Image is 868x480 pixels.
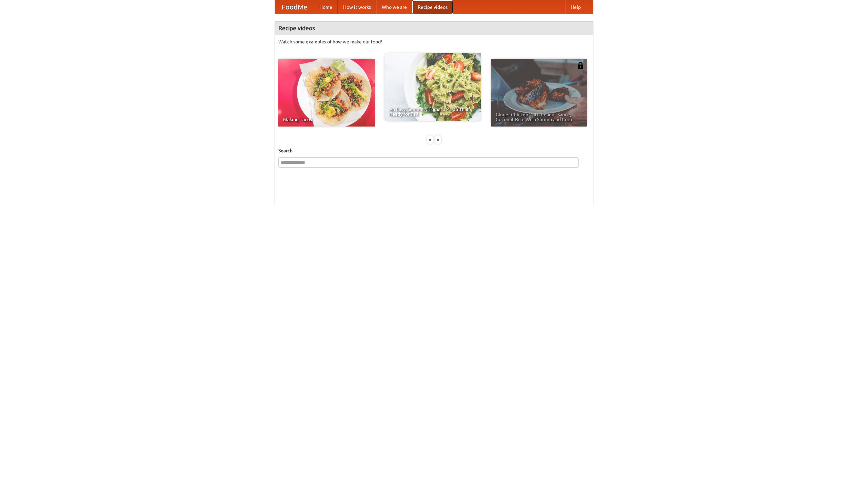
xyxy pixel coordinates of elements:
p: Watch some examples of how we make our food! [278,38,590,45]
a: Home [314,0,338,14]
h5: Search [278,147,590,154]
div: » [435,135,441,144]
h4: Recipe videos [275,21,593,35]
span: Making Tacos [283,117,370,122]
a: Making Tacos [278,59,375,127]
a: FoodMe [275,0,314,14]
a: Recipe videos [412,0,453,14]
a: How it works [338,0,376,14]
a: Who we are [376,0,412,14]
div: « [427,135,433,144]
a: An Easy, Summery Tomato Pasta That's Ready for Fall [384,53,481,121]
span: An Easy, Summery Tomato Pasta That's Ready for Fall [389,107,476,116]
a: Help [565,0,586,14]
img: 483408.png [577,62,584,69]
